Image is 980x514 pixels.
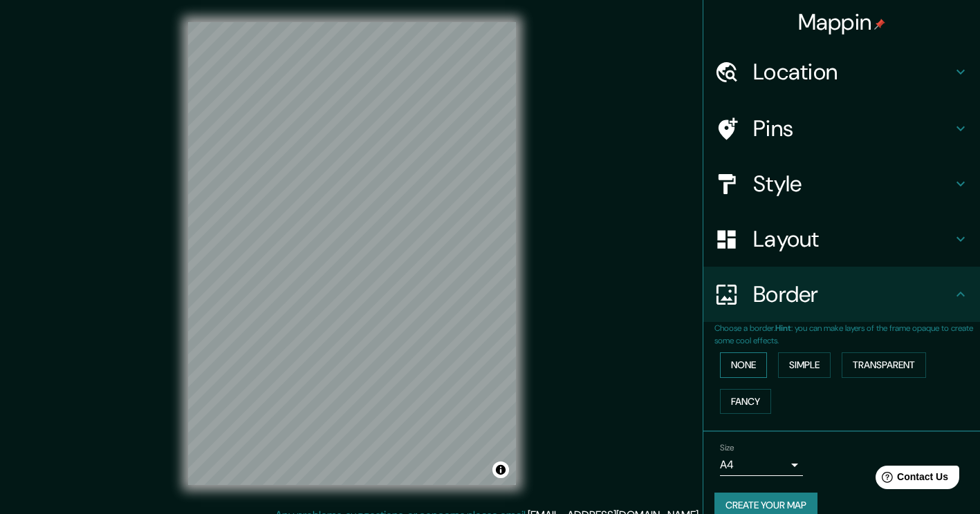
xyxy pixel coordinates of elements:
[753,225,952,253] h4: Layout
[703,211,980,267] div: Layout
[753,170,952,198] h4: Style
[720,442,734,454] label: Size
[753,58,952,86] h4: Location
[720,454,803,476] div: A4
[778,352,831,378] button: Simple
[703,156,980,211] div: Style
[714,322,980,347] p: Choose a border. : you can make layers of the frame opaque to create some cool effects.
[753,280,952,308] h4: Border
[492,461,509,478] button: Toggle attribution
[720,352,767,378] button: None
[720,389,771,415] button: Fancy
[842,352,926,378] button: Transparent
[703,44,980,99] div: Location
[703,267,980,322] div: Border
[703,101,980,156] div: Pins
[857,460,965,499] iframe: Help widget launcher
[188,22,516,485] canvas: Map
[775,323,791,334] b: Hint
[798,8,886,36] h4: Mappin
[874,19,885,30] img: pin-icon.png
[753,115,952,142] h4: Pins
